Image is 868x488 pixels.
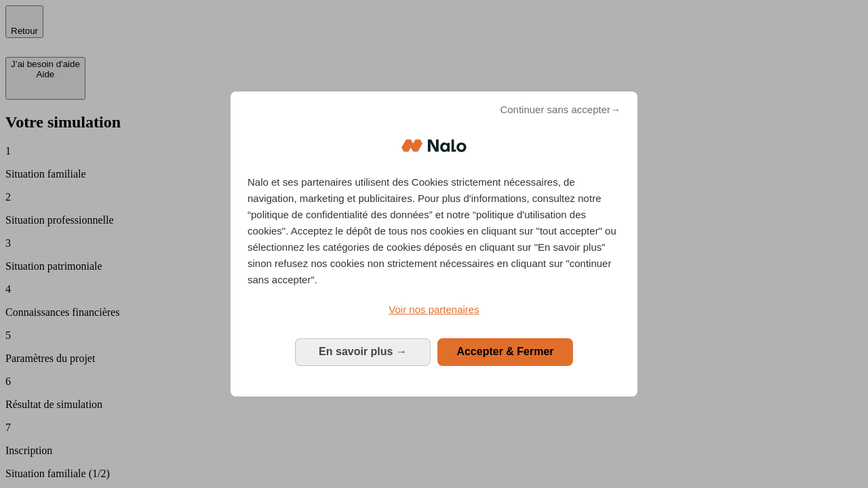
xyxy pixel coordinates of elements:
[248,174,620,288] p: Nalo et ses partenaires utilisent des Cookies strictement nécessaires, de navigation, marketing e...
[401,125,467,166] img: Logo
[389,304,479,315] span: Voir nos partenaires
[456,346,553,357] span: Accepter & Fermer
[500,102,620,118] span: Continuer sans accepter→
[437,338,573,365] button: Accepter & Fermer: Accepter notre traitement des données et fermer
[319,346,407,357] span: En savoir plus →
[248,302,620,318] a: Voir nos partenaires
[231,91,637,396] div: Bienvenue chez Nalo Gestion du consentement
[295,338,431,365] button: En savoir plus: Configurer vos consentements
